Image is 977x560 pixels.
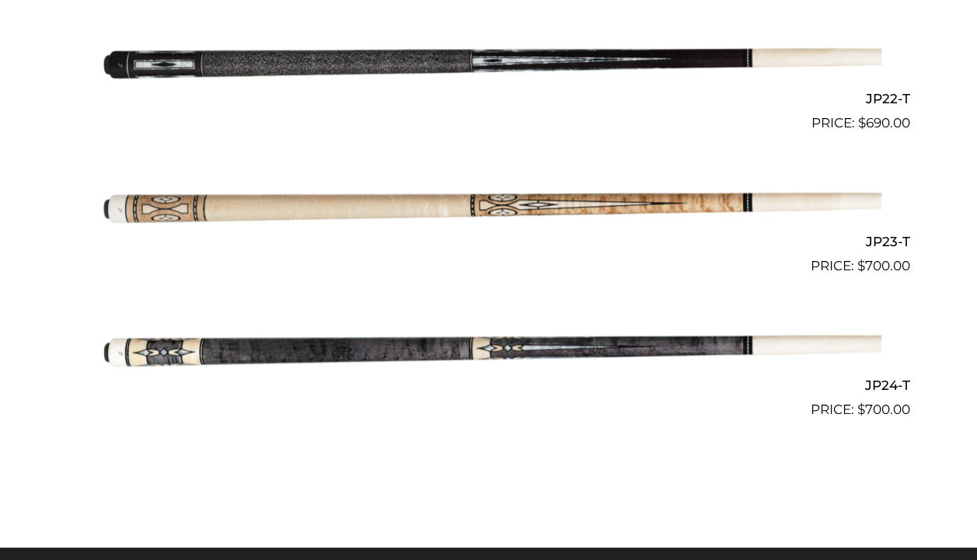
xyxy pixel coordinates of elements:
h2: JP22-T [68,84,910,113]
span: $ [857,258,865,273]
bdi: 690.00 [858,115,910,130]
img: JP24-T [96,283,881,413]
a: JP23-T $700.00 [68,140,910,277]
h2: JP24-T [68,370,910,399]
span: $ [858,115,866,130]
bdi: 700.00 [857,258,910,273]
span: $ [857,402,865,417]
h2: JP23-T [68,228,910,256]
img: JP23-T [96,140,881,270]
bdi: 700.00 [857,402,910,417]
a: JP24-T $700.00 [68,283,910,419]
